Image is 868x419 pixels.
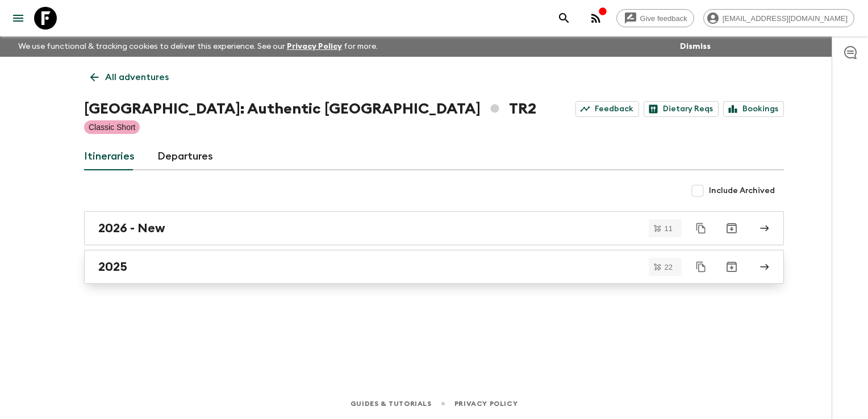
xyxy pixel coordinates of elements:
[89,121,135,133] p: Classic Short
[720,217,743,240] button: Archive
[553,7,575,30] button: search adventures
[84,98,536,120] h1: [GEOGRAPHIC_DATA]: Authentic [GEOGRAPHIC_DATA] TR2
[7,7,30,30] button: menu
[157,143,213,170] a: Departures
[84,211,784,245] a: 2026 - New
[723,101,784,117] a: Bookings
[703,9,854,27] div: [EMAIL_ADDRESS][DOMAIN_NAME]
[575,101,639,117] a: Feedback
[644,101,719,117] a: Dietary Reqs
[84,250,784,284] a: 2025
[716,14,854,23] span: [EMAIL_ADDRESS][DOMAIN_NAME]
[691,257,711,277] button: Duplicate
[105,70,169,84] p: All adventures
[98,221,165,236] h2: 2026 - New
[616,9,694,27] a: Give feedback
[350,397,432,410] a: Guides & Tutorials
[84,143,135,170] a: Itineraries
[98,259,127,274] h2: 2025
[720,255,743,278] button: Archive
[84,66,175,89] a: All adventures
[658,263,679,271] span: 22
[658,225,679,232] span: 11
[14,36,382,57] p: We use functional & tracking cookies to deliver this experience. See our for more.
[709,185,775,196] span: Include Archived
[691,218,711,238] button: Duplicate
[287,43,342,51] a: Privacy Policy
[454,397,518,410] a: Privacy Policy
[677,39,713,55] button: Dismiss
[634,14,694,23] span: Give feedback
